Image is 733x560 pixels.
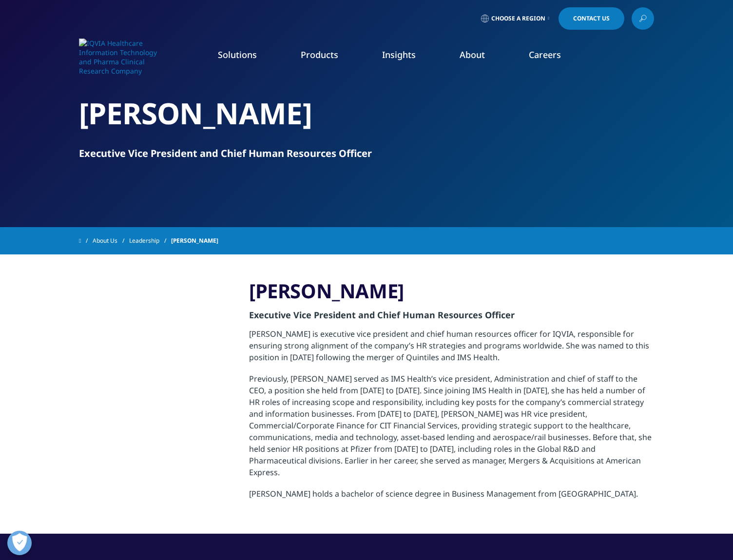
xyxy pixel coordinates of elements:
span: [PERSON_NAME] [171,232,218,250]
p: Previously, [PERSON_NAME] served as IMS Health’s vice president, Administration and chief of staf... [249,373,654,488]
a: About [460,49,485,60]
a: Products [301,49,338,60]
a: Contact Us [559,7,624,30]
h3: [PERSON_NAME] [249,279,654,303]
a: Insights [382,49,416,60]
p: Executive Vice President and Chief Human Resources Officer [79,147,654,160]
span: Contact Us [573,16,610,21]
img: IQVIA Healthcare Information Technology and Pharma Clinical Research Company [79,39,157,76]
p: [PERSON_NAME] holds a bachelor of science degree in Business Management from [GEOGRAPHIC_DATA]. [249,488,654,509]
p: [PERSON_NAME] is executive vice president and chief human resources officer for IQVIA, responsibl... [249,328,654,373]
a: Leadership [129,232,171,250]
a: Careers [529,49,561,60]
button: Open Preferences [7,531,32,555]
span: Choose a Region [491,15,545,22]
div: Executive Vice President and Chief Human Resources Officer [249,303,654,328]
a: About Us [93,232,129,250]
a: Solutions [218,49,257,60]
nav: Primary [161,34,654,80]
h2: [PERSON_NAME] [79,95,654,132]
